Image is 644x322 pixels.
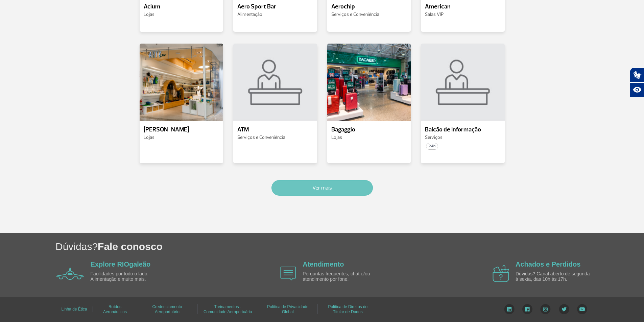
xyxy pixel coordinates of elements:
p: Dúvidas? Canal aberto de segunda à sexta, das 10h às 17h. [516,271,593,282]
button: Abrir tradutor de língua de sinais. [630,68,644,82]
p: [PERSON_NAME] [144,126,219,133]
span: Lojas [144,11,154,17]
a: Política de Direitos do Titular de Dados [328,302,368,317]
p: Balcão de Informação [425,126,501,133]
span: Lojas [331,134,342,140]
span: Serviços e Conveniência [331,11,379,17]
img: YouTube [577,304,587,314]
span: Lojas [144,134,154,140]
button: Ver mais [271,180,373,196]
span: Serviços [425,134,443,140]
p: Acium [144,3,219,10]
a: Achados e Perdidos [516,261,580,268]
div: Plugin de acessibilidade da Hand Talk. [630,68,644,97]
a: Treinamentos - Comunidade Aeroportuária [204,302,252,317]
img: airplane icon [280,267,296,280]
p: Bagaggio [331,126,407,133]
p: Perguntas frequentes, chat e/ou atendimento por fone. [303,271,380,282]
button: Abrir recursos assistivos. [630,82,644,97]
span: 24h [426,143,438,150]
img: Twitter [559,304,569,314]
img: Instagram [540,304,551,314]
span: Serviços e Conveniência [237,134,285,140]
h1: Dúvidas? [55,240,644,253]
p: Facilidades por todo o lado. Alimentação e muito mais. [91,271,168,282]
p: ATM [237,126,313,133]
span: Fale conosco [98,241,163,252]
img: LinkedIn [504,304,515,314]
a: Credenciamento Aeroportuário [152,302,182,317]
span: Alimentação [237,11,262,17]
p: Aerochip [331,3,407,10]
p: Aero Sport Bar [237,3,313,10]
a: Explore RIOgaleão [91,261,151,268]
a: Política de Privacidade Global [267,302,308,317]
p: American [425,3,501,10]
img: airplane icon [493,265,509,282]
img: Facebook [522,304,532,314]
a: Atendimento [303,261,344,268]
a: Linha de Ética [61,304,87,314]
img: airplane icon [56,268,84,280]
a: Ruídos Aeronáuticos [103,302,127,317]
span: Salas VIP [425,11,444,17]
